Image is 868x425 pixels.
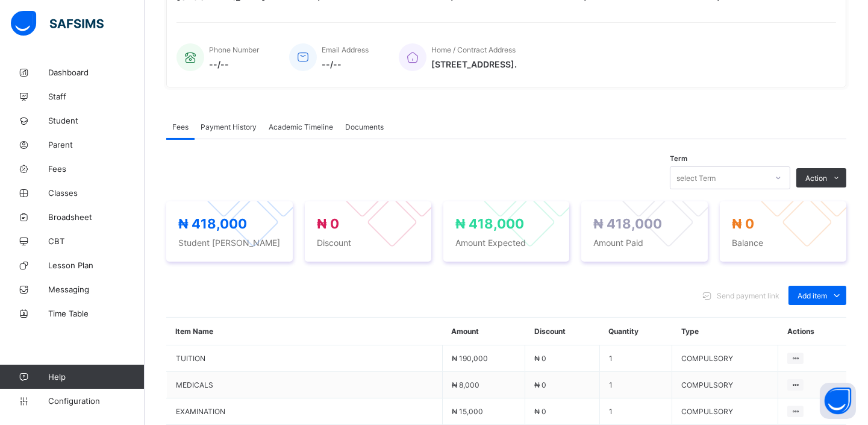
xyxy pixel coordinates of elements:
[48,396,144,406] span: Configuration
[201,122,257,131] span: Payment History
[176,354,433,363] span: TUITION
[732,238,834,248] span: Balance
[345,122,384,131] span: Documents
[167,318,443,345] th: Item Name
[48,372,144,382] span: Help
[48,140,145,150] span: Parent
[322,45,369,54] span: Email Address
[672,318,778,345] th: Type
[317,216,339,231] span: ₦ 0
[48,164,145,174] span: Fees
[209,59,259,69] span: --/--
[452,380,479,389] span: ₦ 8,000
[317,238,419,248] span: Discount
[452,354,488,363] span: ₦ 190,000
[48,68,145,77] span: Dashboard
[176,407,433,416] span: EXAMINATION
[599,372,672,398] td: 1
[48,212,145,222] span: Broadsheet
[178,216,247,231] span: ₦ 418,000
[452,407,483,416] span: ₦ 15,000
[732,216,754,231] span: ₦ 0
[48,236,145,246] span: CBT
[431,59,517,69] span: [STREET_ADDRESS].
[48,260,145,270] span: Lesson Plan
[798,291,827,300] span: Add item
[805,174,827,183] span: Action
[820,383,856,419] button: Open asap
[672,345,778,372] td: COMPULSORY
[778,318,846,345] th: Actions
[672,398,778,425] td: COMPULSORY
[534,380,546,389] span: ₦ 0
[178,238,281,248] span: Student [PERSON_NAME]
[593,238,696,248] span: Amount Paid
[534,407,546,416] span: ₦ 0
[48,92,145,101] span: Staff
[676,166,716,189] div: select Term
[672,372,778,398] td: COMPULSORY
[525,318,600,345] th: Discount
[269,122,333,131] span: Academic Timeline
[48,188,145,198] span: Classes
[48,309,145,318] span: Time Table
[599,398,672,425] td: 1
[176,380,433,389] span: MEDICALS
[455,238,558,248] span: Amount Expected
[593,216,662,231] span: ₦ 418,000
[534,354,546,363] span: ₦ 0
[717,291,779,300] span: Send payment link
[11,11,104,36] img: safsims
[48,116,145,125] span: Student
[48,285,145,294] span: Messaging
[431,45,516,54] span: Home / Contract Address
[172,122,189,131] span: Fees
[599,345,672,372] td: 1
[209,45,259,54] span: Phone Number
[322,59,369,69] span: --/--
[670,154,687,163] span: Term
[455,216,524,231] span: ₦ 418,000
[599,318,672,345] th: Quantity
[443,318,525,345] th: Amount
